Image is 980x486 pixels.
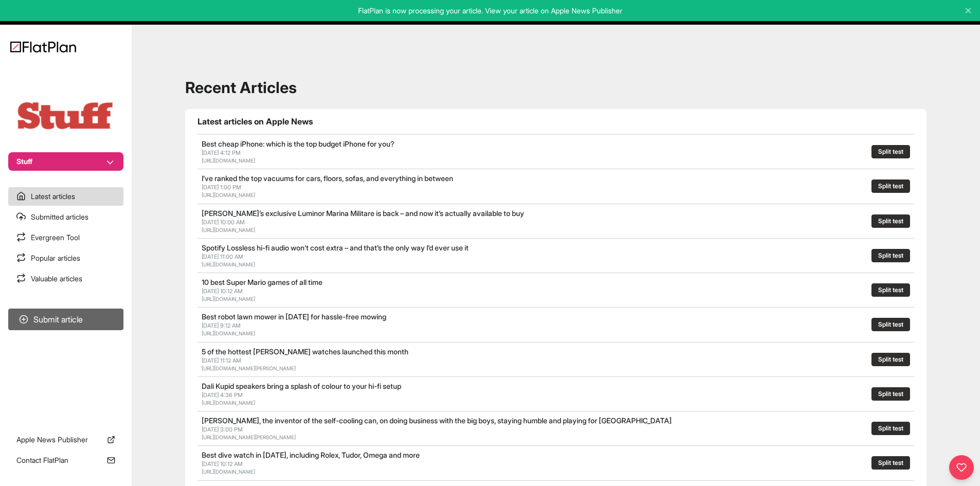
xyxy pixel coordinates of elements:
a: Best robot lawn mower in [DATE] for hassle-free mowing [202,312,386,321]
a: Dali Kupid speakers bring a splash of colour to your hi-fi setup [202,382,401,390]
a: Popular articles [8,249,123,267]
span: [DATE] 4:36 PM [202,391,243,399]
button: Split test [871,422,910,435]
a: Apple News Publisher [8,430,123,449]
img: Logo [10,41,76,52]
button: Split test [871,214,910,228]
span: [DATE] 11:00 AM [202,253,243,260]
a: Evergreen Tool [8,228,123,247]
button: Split test [871,179,910,193]
p: FlatPlan is now processing your article. View your article on Apple News Publisher [7,6,973,16]
button: Split test [871,387,910,401]
a: [URL][DOMAIN_NAME][PERSON_NAME] [202,434,296,440]
button: Split test [871,353,910,366]
a: [URL][DOMAIN_NAME] [202,296,255,302]
a: Valuable articles [8,269,123,288]
a: Best dive watch in [DATE], including Rolex, Tudor, Omega and more [202,451,420,459]
a: [URL][DOMAIN_NAME] [202,157,255,164]
span: [DATE] 1:00 PM [202,184,241,191]
span: [DATE] 11:12 AM [202,357,241,364]
a: [PERSON_NAME]’s exclusive Luminor Marina Militare is back – and now it’s actually available to buy [202,209,524,218]
span: [DATE] 3:00 PM [202,426,243,433]
a: [URL][DOMAIN_NAME] [202,469,255,475]
a: Spotify Lossless hi-fi audio won’t cost extra – and that’s the only way I’d ever use it [202,243,469,252]
a: [URL][DOMAIN_NAME] [202,261,255,267]
a: [PERSON_NAME], the inventor of the self-cooling can, on doing business with the big boys, staying... [202,416,672,425]
a: 10 best Super Mario games of all time [202,278,323,286]
img: Publication Logo [14,100,117,132]
a: [URL][DOMAIN_NAME] [202,330,255,336]
h1: Recent Articles [185,78,926,97]
a: Latest articles [8,187,123,206]
span: [DATE] 9:12 AM [202,322,241,329]
a: [URL][DOMAIN_NAME] [202,192,255,198]
a: Contact FlatPlan [8,451,123,470]
button: Stuff [8,152,123,171]
a: Submitted articles [8,208,123,226]
h1: Latest articles on Apple News [198,115,914,128]
a: [URL][DOMAIN_NAME][PERSON_NAME] [202,365,296,371]
button: Split test [871,249,910,262]
button: Split test [871,456,910,470]
button: Split test [871,318,910,331]
span: [DATE] 4:12 PM [202,149,241,156]
a: Best cheap iPhone: which is the top budget iPhone for you? [202,139,395,148]
button: Split test [871,283,910,297]
button: Split test [871,145,910,158]
span: [DATE] 10:00 AM [202,219,245,226]
a: 5 of the hottest [PERSON_NAME] watches launched this month [202,347,408,356]
a: [URL][DOMAIN_NAME] [202,227,255,233]
span: [DATE] 10:12 AM [202,287,243,295]
a: I’ve ranked the top vacuums for cars, floors, sofas, and everything in between [202,174,453,183]
a: [URL][DOMAIN_NAME] [202,400,255,406]
button: Submit article [8,309,123,330]
span: [DATE] 10:12 AM [202,460,243,467]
